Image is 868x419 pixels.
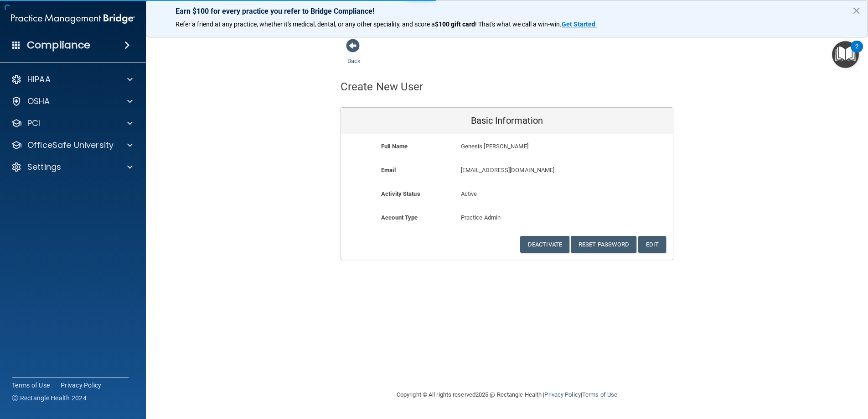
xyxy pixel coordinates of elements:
[520,236,569,253] button: Deactivate
[176,7,838,16] p: Earn $100 for every practice you refer to Bridge Compliance!
[27,162,61,173] p: Settings
[381,143,408,150] b: Full Name
[341,380,673,409] div: Copyright © All rights reserved 2025 @ Rectangle Health | |
[27,74,51,85] p: HIPAA
[176,21,435,28] span: Refer a friend at any practice, whether it's medical, dental, or any other speciality, and score a
[11,162,133,173] a: Settings
[461,189,553,199] p: Active
[11,118,133,129] a: PCI
[544,391,580,398] a: Privacy Policy
[27,96,50,107] p: OSHA
[11,74,133,85] a: HIPAA
[381,167,396,173] b: Email
[435,21,475,28] strong: $100 gift card
[582,391,617,398] a: Terms of Use
[11,10,135,28] img: PMB logo
[347,47,361,64] a: Back
[27,39,90,52] h4: Compliance
[562,21,595,28] strong: Get Started
[832,41,859,68] button: Open Resource Center, 2 new notifications
[855,47,858,58] div: 2
[11,140,133,151] a: OfficeSafe University
[461,212,553,223] p: Practice Admin
[562,21,597,28] a: Get Started
[11,96,133,107] a: OSHA
[12,381,50,390] a: Terms of Use
[381,214,418,221] b: Account Type
[27,118,40,129] p: PCI
[461,165,606,176] p: [EMAIL_ADDRESS][DOMAIN_NAME]
[381,190,420,197] b: Activity Status
[638,236,666,253] button: Edit
[12,393,87,403] span: Ⓒ Rectangle Health 2024
[61,381,102,390] a: Privacy Policy
[475,21,562,28] span: ! That's what we call a win-win.
[571,236,636,253] button: Reset Password
[461,141,606,152] p: Genesis [PERSON_NAME]
[852,3,861,18] button: Close
[341,108,673,134] div: Basic Information
[341,81,424,93] h4: Create New User
[27,140,114,151] p: OfficeSafe University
